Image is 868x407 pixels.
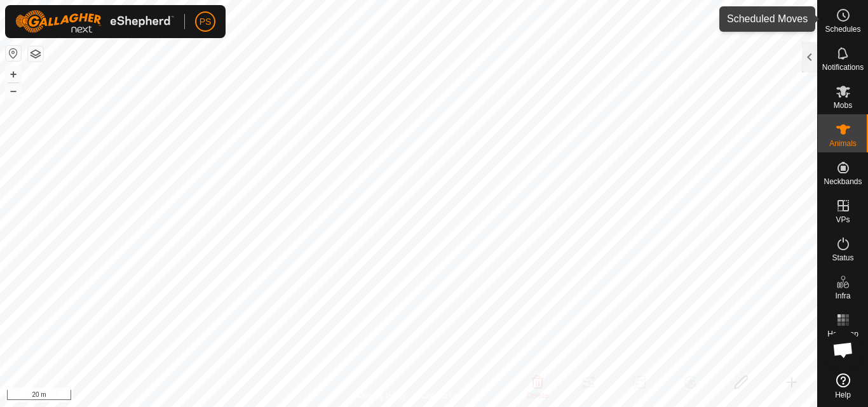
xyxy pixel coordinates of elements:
[358,390,406,402] a: Privacy Policy
[836,216,850,224] span: VPs
[6,83,21,98] button: –
[15,10,174,33] img: Gallagher Logo
[28,46,43,62] button: Map Layers
[829,140,857,147] span: Animals
[6,46,21,61] button: Reset Map
[825,25,860,33] span: Schedules
[835,292,850,300] span: Infra
[421,390,459,402] a: Contact Us
[6,67,21,82] button: +
[822,63,864,71] span: Notifications
[824,331,862,369] div: Open chat
[835,391,851,399] span: Help
[200,15,212,29] span: PS
[832,254,853,262] span: Status
[824,178,862,185] span: Neckbands
[827,330,858,338] span: Heatmap
[834,102,852,109] span: Mobs
[818,368,868,404] a: Help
